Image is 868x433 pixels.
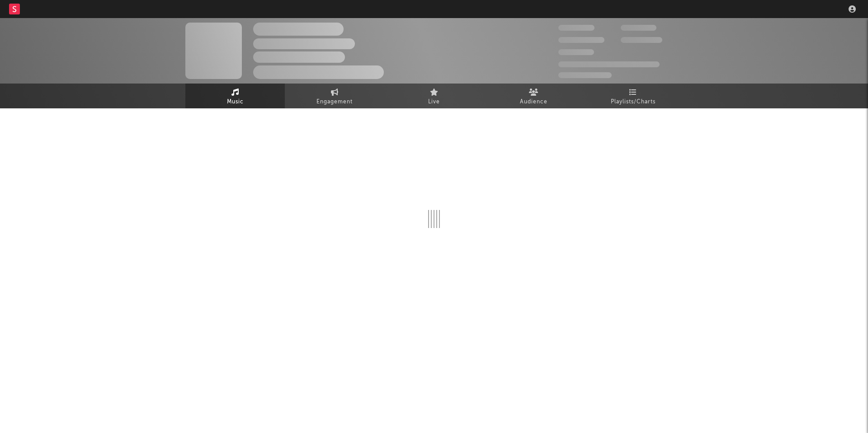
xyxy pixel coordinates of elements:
[384,84,484,108] a: Live
[227,97,244,107] span: Music
[520,97,547,107] span: Audience
[428,97,440,107] span: Live
[558,25,594,31] span: 300,000
[621,25,656,31] span: 100,000
[583,84,683,108] a: Playlists/Charts
[611,97,656,107] span: Playlists/Charts
[484,84,583,108] a: Audience
[558,49,594,55] span: 100,000
[621,37,662,43] span: 1,000,000
[558,37,604,43] span: 50,000,000
[558,61,660,67] span: 50,000,000 Monthly Listeners
[185,84,285,108] a: Music
[285,84,384,108] a: Engagement
[558,72,612,78] span: Jump Score: 85.0
[316,97,353,107] span: Engagement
